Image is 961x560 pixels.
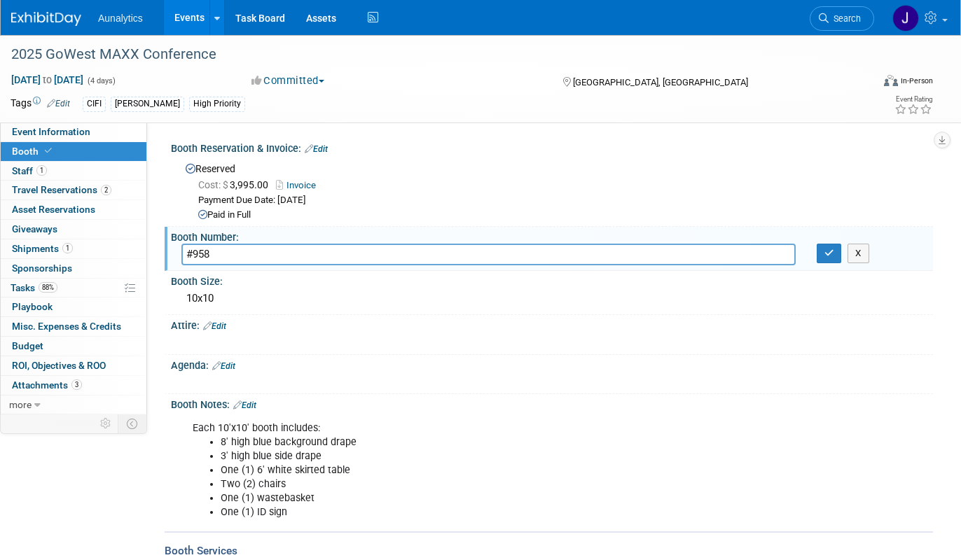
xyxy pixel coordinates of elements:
span: 88% [39,282,57,293]
span: 1 [36,165,47,176]
a: more [1,395,146,414]
div: In-Person [900,76,933,86]
span: Search [829,13,861,24]
a: Event Information [1,122,146,141]
i: Booth reservation complete [45,147,52,155]
span: Aunalytics [98,13,143,24]
button: Committed [247,73,330,88]
div: Each 10'x10' booth includes: [183,414,784,527]
div: Payment Due Date: [DATE] [198,194,922,207]
a: Shipments1 [1,239,146,258]
a: ROI, Objectives & ROO [1,356,146,375]
span: Cost: $ [198,179,230,190]
li: 8' high blue background drape [221,435,776,449]
a: Edit [305,144,328,154]
span: Tasks [11,282,57,293]
a: Playbook [1,297,146,316]
td: Tags [11,96,70,112]
img: ExhibitDay [11,12,81,26]
span: ROI, Objectives & ROO [12,360,106,371]
span: Travel Reservations [12,184,111,195]
li: 3' high blue side drape [221,449,776,463]
a: Asset Reservations [1,200,146,219]
span: Staff [12,165,47,176]
span: [GEOGRAPHIC_DATA], [GEOGRAPHIC_DATA] [573,77,748,87]
a: Tasks88% [1,279,146,297]
li: One (1) wastebasket [221,491,776,505]
span: Playbook [12,301,53,312]
img: Julie Grisanti-Cieslak [892,5,919,31]
span: Misc. Expenses & Credits [12,321,121,332]
div: Booth Reservation & Invoice: [171,138,933,156]
span: 1 [62,243,73,253]
td: Personalize Event Tab Strip [94,414,118,433]
div: High Priority [189,97,245,111]
a: Attachments3 [1,376,146,395]
a: Edit [233,400,256,410]
li: Two (2) chairs [221,477,776,491]
a: Sponsorships [1,259,146,278]
span: 3,995.00 [198,179,274,190]
div: 10x10 [181,288,922,309]
a: Booth [1,142,146,161]
a: Budget [1,337,146,356]
div: CIFI [83,97,106,111]
span: Sponsorships [12,262,72,274]
a: Edit [203,321,226,331]
li: One (1) 6' white skirted table [221,463,776,477]
button: X [848,244,869,263]
li: One (1) ID sign [221,505,776,519]
td: Toggle Event Tabs [118,414,147,433]
span: to [41,74,54,85]
div: Booth Number: [171,227,933,244]
span: Booth [12,146,55,157]
span: Asset Reservations [12,204,95,215]
div: Booth Services [165,543,933,559]
div: Agenda: [171,355,933,373]
span: more [9,399,32,410]
img: Format-Inperson.png [884,75,898,86]
div: [PERSON_NAME] [111,97,184,111]
div: Paid in Full [198,209,922,222]
a: Invoice [276,180,323,190]
a: Giveaways [1,220,146,239]
span: 3 [71,379,82,390]
div: Attire: [171,315,933,333]
span: Giveaways [12,223,57,234]
span: Event Information [12,126,90,137]
span: Attachments [12,379,82,391]
a: Search [810,6,874,31]
a: Staff1 [1,162,146,181]
div: 2025 GoWest MAXX Conference [6,42,855,67]
div: Booth Notes: [171,394,933,412]
div: Event Format [797,73,934,94]
a: Misc. Expenses & Credits [1,317,146,336]
span: 2 [101,185,111,195]
span: Budget [12,340,43,351]
div: Booth Size: [171,271,933,288]
div: Reserved [181,158,922,222]
span: [DATE] [DATE] [11,73,84,86]
div: Event Rating [894,96,932,103]
span: Shipments [12,243,73,254]
a: Travel Reservations2 [1,181,146,199]
a: Edit [212,361,235,371]
a: Edit [47,99,70,108]
span: (4 days) [86,76,116,85]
